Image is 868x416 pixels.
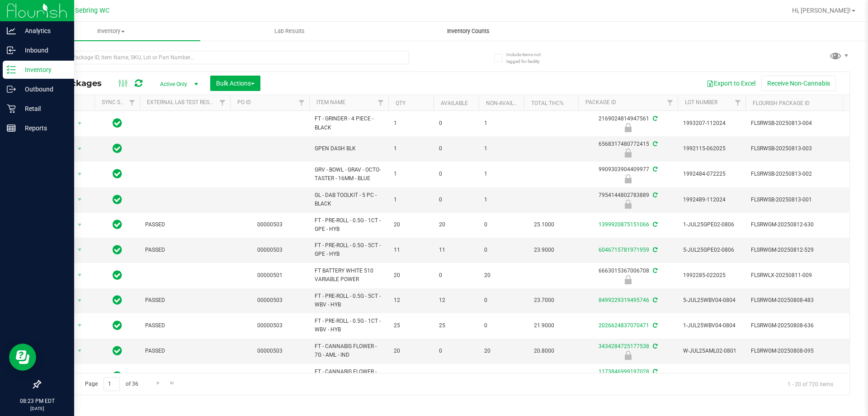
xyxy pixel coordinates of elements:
span: GPEN DASH BLK [315,144,383,153]
span: Sync from Compliance System [651,297,657,303]
a: Sync Status [102,99,137,105]
inline-svg: Reports [7,124,16,133]
div: 2169024814947561 [577,115,679,132]
span: W-JUL25ABP01-0731 [683,372,740,381]
a: 2026624837070471 [599,322,649,329]
a: Total THC% [531,100,564,106]
span: Sync from Compliance System [651,268,657,274]
p: Analytics [16,25,70,36]
span: 0 [439,271,473,280]
inline-svg: Inbound [7,46,16,55]
span: 1 [484,119,519,128]
span: 1 [394,170,428,178]
a: 00000503 [257,348,283,354]
span: 23.7000 [529,294,559,307]
span: 12 [439,296,473,305]
div: Quarantine [577,200,679,209]
span: PASSED [145,296,225,305]
a: 1399920875151066 [599,221,649,228]
span: Sync from Compliance System [651,368,657,375]
a: Lab Results [200,22,379,41]
span: FLSRWGM-20250808-095 [751,347,840,355]
span: In Sync [113,167,122,180]
div: Newly Received [577,351,679,360]
a: 00000503 [257,322,283,329]
span: select [74,143,85,155]
a: Lot Number [685,99,717,105]
a: Inventory [22,22,200,41]
button: Receive Non-Cannabis [761,76,836,91]
span: Sync from Compliance System [651,247,657,253]
span: 20.8000 [529,344,559,358]
a: Package ID [585,99,616,105]
span: 1 [484,196,519,204]
span: 20 [484,372,519,381]
a: Go to the next page [151,377,165,389]
span: 0 [484,321,519,330]
span: 0 [439,372,473,381]
span: select [74,117,85,130]
span: PASSED [145,220,225,229]
a: 00000503 [257,221,283,228]
span: 1 [394,196,428,204]
span: 20 [394,220,428,229]
span: select [74,193,85,206]
a: 1173846999197028 [599,368,649,375]
span: In Sync [113,244,122,256]
span: 23.9000 [529,244,559,257]
span: FT - GRINDER - 4 PIECE - BLACK [315,115,383,132]
a: Non-Available [486,100,526,106]
iframe: Resource center [9,344,36,371]
span: 25 [439,321,473,330]
span: In Sync [113,193,122,206]
span: FLSRWGM-20250808-636 [751,321,840,330]
span: FT - PRE-ROLL - 0.5G - 1CT - GPE - HYB [315,216,383,234]
span: FT - PRE-ROLL - 0.5G - 5CT - GPE - HYB [315,241,383,258]
span: GRV - BOWL - GRAV - OCTO-TASTER - 16MM - BLUE [315,166,383,183]
span: FLSRWLX-20250811-009 [751,271,840,280]
span: Sync from Compliance System [651,322,657,329]
a: Filter [215,95,230,110]
a: PO ID [237,99,251,105]
a: 6046715781971959 [599,247,649,253]
span: 5-JUL25GPE02-0806 [683,246,740,254]
span: 0 [439,196,473,204]
span: 25.1000 [529,218,559,231]
div: Quarantine [577,123,679,132]
span: 0 [439,170,473,178]
span: Include items not tagged for facility [506,51,552,65]
a: Filter [125,95,140,110]
a: Filter [663,95,678,110]
span: FLSRWSB-20250813-004 [751,119,840,128]
span: All Packages [47,78,111,88]
span: 1993207-112024 [683,119,740,128]
span: select [74,344,85,357]
span: Sync from Compliance System [651,166,657,172]
span: Sync from Compliance System [651,343,657,349]
span: Sync from Compliance System [651,221,657,228]
button: Export to Excel [701,76,761,91]
div: Newly Received [577,275,679,284]
span: FLSRWSB-20250813-002 [751,170,840,178]
inline-svg: Retail [7,104,16,113]
span: Sync from Compliance System [651,192,657,198]
span: 0 [439,144,473,153]
inline-svg: Outbound [7,85,16,94]
span: PASSED [145,246,225,254]
span: Sync from Compliance System [651,141,657,147]
p: Inbound [16,45,70,56]
span: 0 [484,220,519,229]
span: In Sync [113,344,122,357]
span: In Sync [113,269,122,282]
span: 0 [439,347,473,355]
span: 5-JUL25WBV04-0804 [683,296,740,305]
span: 20 [439,220,473,229]
span: FT - PRE-ROLL - 0.5G - 5CT - WBV - HYB [315,292,383,309]
p: Reports [16,123,70,134]
span: 21.0000 [529,370,559,383]
span: Page of 36 [77,377,146,391]
span: In Sync [113,117,122,129]
span: FT - CANNABIS FLOWER - 7G - AML - IND [315,342,383,359]
span: 21.9000 [529,319,559,332]
p: [DATE] [4,405,70,412]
